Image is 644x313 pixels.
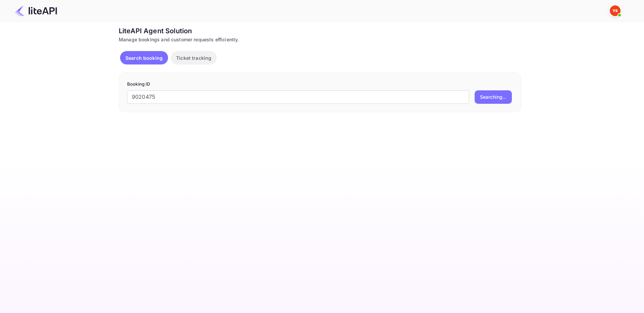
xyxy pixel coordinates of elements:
p: Search booking [125,54,163,61]
img: LiteAPI Logo [15,5,57,16]
button: Searching... [475,90,512,104]
div: LiteAPI Agent Solution [119,26,521,36]
input: Enter Booking ID (e.g., 63782194) [127,90,469,104]
img: Yandex Support [610,5,621,16]
p: Booking ID [127,81,513,88]
div: Manage bookings and customer requests efficiently. [119,36,521,43]
p: Ticket tracking [176,54,211,61]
